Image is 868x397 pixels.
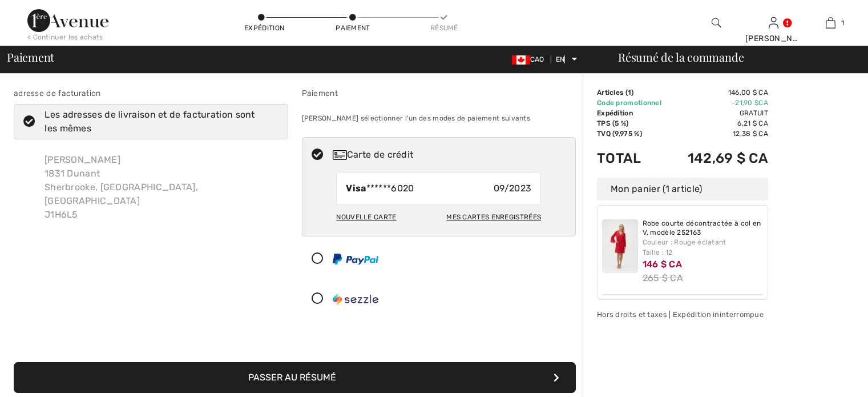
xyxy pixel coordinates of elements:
font: Robe courte décontractée à col en V, modèle 252163 [643,219,761,236]
button: Passer au résumé [14,362,576,393]
font: Mon panier (1 article) [611,183,703,194]
font: Total [597,150,641,166]
font: Carte de crédit [347,149,414,160]
font: 1831 Dunant [45,168,100,179]
font: adresse de facturation [14,89,101,98]
font: TVQ (9,975 %) [597,130,642,138]
font: Taille : 12 [643,248,673,256]
font: Paiement [7,49,54,65]
font: Couleur : Rouge éclatant [643,238,726,246]
font: [PERSON_NAME] [45,154,120,165]
font: Hors droits et taxes | Expédition ininterrompue [597,310,764,319]
font: Nouvelle carte [336,213,396,221]
font: 1 [628,89,631,97]
font: CAO [530,55,544,63]
font: Expédition [244,24,284,32]
font: 265 $ CA [643,272,683,283]
font: 12,38 $ CA [733,130,768,138]
font: < Continuer les achats [27,33,103,41]
img: 1ère Avenue [27,9,108,32]
font: Passer au résumé [248,372,336,383]
font: Gratuit [740,109,768,117]
font: ) [631,89,633,97]
img: Sezzle [333,294,378,305]
font: Articles ( [597,89,628,97]
font: Résumé de la commande [618,49,744,65]
font: Expédition [597,109,633,117]
font: Visa [346,183,366,194]
font: Sherbrooke, [GEOGRAPHIC_DATA], [GEOGRAPHIC_DATA] [45,182,198,206]
img: Robe courte décontractée à col en V, modèle 252163 [602,219,638,273]
img: Carte de crédit [333,150,347,160]
font: Paiement [336,24,370,32]
img: Mon sac [826,16,835,30]
font: -21,90 $CA [732,99,768,107]
a: Robe courte décontractée à col en V, modèle 252163 [643,219,764,237]
font: [PERSON_NAME] [745,34,812,43]
font: 1 [841,19,844,27]
a: 1 [802,16,858,30]
font: 6,21 $ CA [737,119,768,127]
font: 146 $ CA [643,259,682,270]
font: [PERSON_NAME] sélectionner l'un des modes de paiement suivants [302,114,531,122]
img: Dollar canadien [512,55,530,65]
font: 142,69 $ CA [688,150,768,166]
font: TPS (5 %) [597,119,629,127]
font: J1H6L5 [45,209,78,220]
img: PayPal [333,254,378,264]
font: Mes cartes enregistrées [446,213,541,221]
img: Mes informations [769,16,778,30]
font: 09/2023 [494,183,531,194]
font: Les adresses de livraison et de facturation sont les mêmes [45,109,255,134]
font: Paiement [302,89,338,98]
font: 146,00 $ CA [728,89,768,97]
a: Se connecter [769,17,778,28]
font: EN [556,55,565,63]
img: rechercher sur le site [712,16,721,30]
font: Résumé [430,24,458,32]
font: Code promotionnel [597,99,661,107]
